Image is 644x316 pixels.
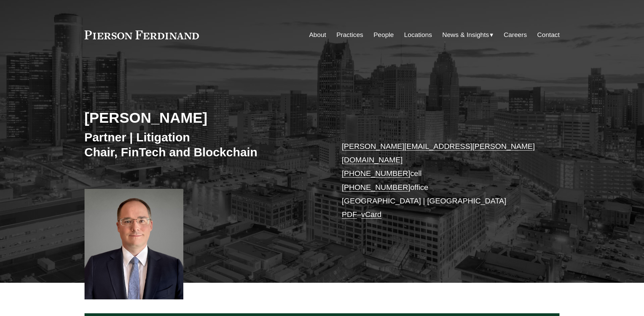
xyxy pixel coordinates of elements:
p: cell office [GEOGRAPHIC_DATA] | [GEOGRAPHIC_DATA] – [342,140,540,222]
a: PDF [342,210,357,219]
a: [PERSON_NAME][EMAIL_ADDRESS][PERSON_NAME][DOMAIN_NAME] [342,142,535,164]
a: folder dropdown [442,28,494,41]
a: Locations [404,28,432,41]
a: [PHONE_NUMBER] [342,169,410,178]
a: About [309,28,326,41]
a: vCard [361,210,382,219]
h3: Partner | Litigation Chair, FinTech and Blockchain [85,130,322,159]
h2: [PERSON_NAME] [85,109,322,126]
a: People [373,28,394,41]
a: [PHONE_NUMBER] [342,183,410,192]
a: Practices [336,28,363,41]
a: Contact [537,28,559,41]
span: News & Insights [442,29,489,41]
a: Careers [504,28,527,41]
